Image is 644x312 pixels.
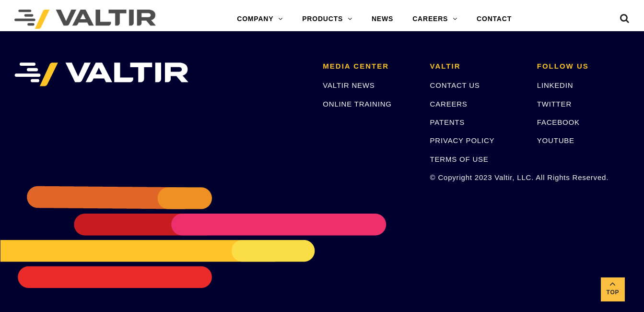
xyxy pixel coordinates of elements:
[537,81,574,89] a: LINKEDIN
[14,62,188,86] img: VALTIR
[537,136,574,144] a: YOUTUBE
[430,155,489,163] a: TERMS OF USE
[537,62,630,71] h2: FOLLOW US
[601,287,625,298] span: Top
[430,81,480,89] a: CONTACT US
[537,100,572,108] a: TWITTER
[323,62,415,71] h2: MEDIA CENTER
[430,172,523,183] p: © Copyright 2023 Valtir, LLC. All Rights Reserved.
[14,10,156,29] img: Valtir
[362,10,403,29] a: NEWS
[323,100,391,108] a: ONLINE TRAINING
[430,62,523,71] h2: VALTIR
[227,10,293,29] a: COMPANY
[601,277,625,301] a: Top
[293,10,362,29] a: PRODUCTS
[430,136,495,144] a: PRIVACY POLICY
[537,118,580,126] a: FACEBOOK
[430,118,465,126] a: PATENTS
[467,10,521,29] a: CONTACT
[403,10,467,29] a: CAREERS
[430,100,468,108] a: CAREERS
[323,81,375,89] a: VALTIR NEWS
